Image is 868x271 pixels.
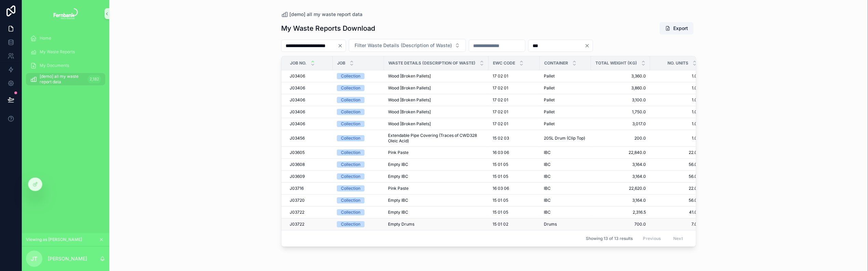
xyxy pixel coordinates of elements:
span: 16 03 06 [493,186,509,191]
span: J03722 [290,222,304,227]
span: 15 02 03 [493,135,509,141]
span: 3,164.0 [595,162,646,167]
span: Wood [Broken Pallets] [388,85,431,91]
span: 56.0 [654,162,697,167]
span: [demo] all my waste report data [289,11,362,18]
span: 41.0 [654,210,697,215]
span: Wood [Broken Pallets] [388,121,431,127]
span: IBC [544,186,551,191]
a: My Documents [26,59,105,72]
span: [demo] all my waste report data [40,74,85,85]
span: IBC [544,198,551,203]
span: Waste Details (Description of Waste) [388,60,476,66]
span: 17 02 01 [493,73,508,79]
span: Job No. [290,60,306,66]
span: Pink Paste [388,150,409,155]
a: Home [26,32,105,44]
span: Wood [Broken Pallets] [388,109,431,115]
span: 17 02 01 [493,97,508,103]
span: J03609 [290,174,305,179]
span: Viewing as [PERSON_NAME] [26,237,82,242]
span: 3,017.0 [595,121,646,127]
span: 3,164.0 [595,198,646,203]
span: Showing 13 of 13 results [586,236,633,241]
span: IBC [544,174,551,179]
span: 7.0 [654,222,697,227]
span: IBC [544,150,551,155]
span: Pallet [544,109,555,115]
div: Collection [341,135,360,141]
span: Wood [Broken Pallets] [388,97,431,103]
span: 17 02 01 [493,121,508,127]
span: 22.0 [654,186,697,191]
span: Wood [Broken Pallets] [388,73,431,79]
div: Collection [341,185,360,191]
button: Clear [337,43,346,48]
span: JT [31,255,38,263]
span: Pallet [544,97,555,103]
div: Collection [341,173,360,180]
span: J03406 [290,73,305,79]
span: Pink Paste [388,186,409,191]
div: Collection [341,97,360,103]
span: Pallet [544,85,555,91]
span: 16 03 06 [493,150,509,155]
div: Collection [341,221,360,227]
div: Collection [341,109,360,115]
span: Filter Waste Details (Description of Waste) [355,42,452,49]
span: 1.0 [654,97,697,103]
span: 200.0 [595,135,646,141]
span: 15 01 05 [493,162,508,167]
button: Clear [584,43,593,48]
div: Collection [341,197,360,203]
a: [demo] all my waste report data2,182 [26,73,105,85]
div: scrollable content [22,27,109,94]
span: 3,860.0 [595,85,646,91]
span: Empty IBC [388,174,408,179]
span: My Documents [40,63,69,68]
p: [PERSON_NAME] [48,255,87,262]
span: Empty IBC [388,162,408,167]
span: 1.0 [654,73,697,79]
span: J03406 [290,97,305,103]
div: Collection [341,121,360,127]
span: 15 01 05 [493,198,508,203]
span: 22.0 [654,150,697,155]
span: 1.0 [654,109,697,115]
h1: My Waste Reports Download [281,24,375,33]
span: 3,360.0 [595,73,646,79]
span: Drums [544,222,557,227]
span: J03605 [290,150,305,155]
span: J03456 [290,135,305,141]
div: Collection [341,73,360,79]
span: Job [337,60,345,66]
span: Empty Drums [388,222,414,227]
button: Export [660,22,693,34]
span: J03722 [290,210,304,215]
span: 1.0 [654,121,697,127]
span: 3,100.0 [595,97,646,103]
span: Empty IBC [388,198,408,203]
span: IBC [544,210,551,215]
div: Collection [341,209,360,215]
span: 56.0 [654,174,697,179]
span: 700.0 [595,222,646,227]
div: Collection [341,161,360,168]
div: Collection [341,85,360,91]
span: J03406 [290,109,305,115]
span: 56.0 [654,198,697,203]
span: Home [40,35,51,41]
span: J03406 [290,121,305,127]
span: 22,620.0 [595,186,646,191]
span: 1.0 [654,135,697,141]
a: [demo] all my waste report data [281,11,362,18]
div: 2,182 [87,75,101,83]
span: Empty IBC [388,210,408,215]
span: Extendable Pipe Covering (Traces of CWD328 Oleic Acid) [388,133,484,144]
span: 17 02 01 [493,109,508,115]
span: J03608 [290,162,305,167]
span: 15 01 02 [493,222,508,227]
button: Select Button [349,39,466,52]
span: 1,750.0 [595,109,646,115]
span: EWC Code [493,60,515,66]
